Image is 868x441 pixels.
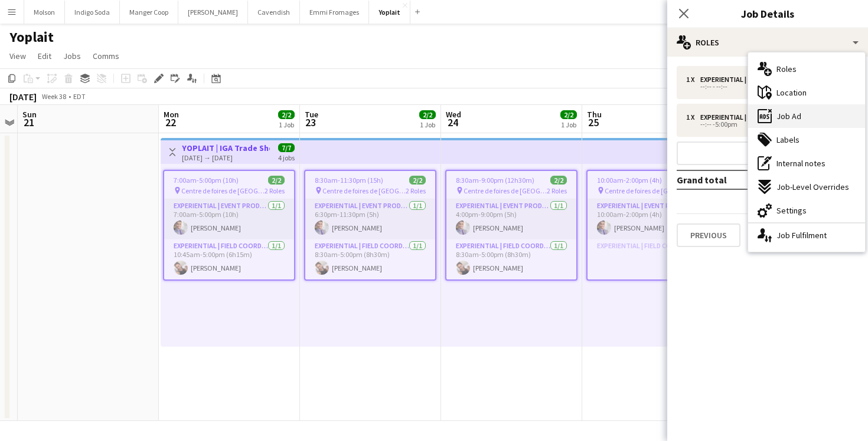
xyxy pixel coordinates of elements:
[446,199,576,239] app-card-role: Experiential | Event Producer1/14:00pm-9:00pm (5h)[PERSON_NAME]
[560,110,577,119] span: 2/2
[776,134,800,145] span: Labels
[445,170,577,281] app-job-card: 8:30am-9:00pm (12h30m)2/2 Centre de foires de [GEOGRAPHIC_DATA]2 RolesExperiential | Event Produc...
[446,109,461,120] span: Wed
[39,92,68,101] span: Week 38
[686,121,837,127] div: --:-- -5:00pm
[9,91,37,103] div: [DATE]
[677,223,740,247] button: Previous
[21,116,37,129] span: 21
[550,176,567,185] span: 2/2
[305,199,435,239] app-card-role: Experiential | Event Producer1/16:30pm-11:30pm (5h)[PERSON_NAME]
[776,87,807,98] span: Location
[322,186,406,195] span: Centre de foires de [GEOGRAPHIC_DATA]
[369,1,410,24] button: Yoplait
[58,48,86,64] a: Jobs
[164,199,294,239] app-card-role: Experiential | Event Producer1/17:00am-5:00pm (10h)[PERSON_NAME]
[409,176,426,185] span: 2/2
[278,152,295,162] div: 4 jobs
[22,109,37,120] span: Sun
[303,116,318,129] span: 23
[268,176,285,185] span: 2/2
[265,186,285,195] span: 2 Roles
[464,186,547,195] span: Centre de foires de [GEOGRAPHIC_DATA]
[73,92,86,101] div: EDT
[9,28,54,46] h1: Yoplait
[38,51,51,61] span: Edit
[24,1,65,24] button: Molson
[587,109,602,120] span: Thu
[9,51,26,61] span: View
[456,176,534,185] span: 8:30am-9:00pm (12h30m)
[162,116,179,129] span: 22
[178,1,248,24] button: [PERSON_NAME]
[63,51,81,61] span: Jobs
[120,1,178,24] button: Manger Coop
[547,186,567,195] span: 2 Roles
[588,239,717,279] app-card-role-placeholder: Experiential | Field Coordinator
[304,170,436,281] app-job-card: 8:30am-11:30pm (15h)2/2 Centre de foires de [GEOGRAPHIC_DATA]2 RolesExperiential | Event Producer...
[406,186,426,195] span: 2 Roles
[444,116,461,129] span: 24
[686,75,700,84] div: 1 x
[776,64,797,74] span: Roles
[686,84,837,90] div: --:-- - --:--
[776,158,825,169] span: Internal notes
[700,75,808,84] div: Experiential | Event Producer
[420,120,435,129] div: 1 Job
[174,176,239,185] span: 7:00am-5:00pm (10h)
[305,109,318,120] span: Tue
[605,186,691,195] span: Centre de foires de [GEOGRAPHIC_DATA]
[677,141,859,165] button: Add role
[776,205,807,216] span: Settings
[163,170,295,281] app-job-card: 7:00am-5:00pm (10h)2/2 Centre de foires de [GEOGRAPHIC_DATA]2 RolesExperiential | Event Producer1...
[300,1,369,24] button: Emmi Fromages
[776,111,801,121] span: Job Ad
[5,48,31,64] a: View
[88,48,124,64] a: Comms
[279,120,294,129] div: 1 Job
[33,48,56,64] a: Edit
[65,1,120,24] button: Indigo Soda
[315,176,383,185] span: 8:30am-11:30pm (15h)
[164,109,179,120] span: Mon
[585,116,602,129] span: 25
[686,113,700,121] div: 1 x
[182,153,270,162] div: [DATE] → [DATE]
[181,186,265,195] span: Centre de foires de [GEOGRAPHIC_DATA]
[419,110,436,119] span: 2/2
[776,182,849,192] span: Job-Level Overrides
[278,110,295,119] span: 2/2
[248,1,300,24] button: Cavendish
[164,239,294,279] app-card-role: Experiential | Field Coordinator1/110:45am-5:00pm (6h15m)[PERSON_NAME]
[748,223,865,247] div: Job Fulfilment
[561,120,576,129] div: 1 Job
[700,113,817,121] div: Experiential | Field Coordinator
[597,176,662,185] span: 10:00am-2:00pm (4h)
[93,51,119,61] span: Comms
[667,6,868,21] h3: Job Details
[677,170,784,189] td: Grand total
[182,143,270,153] h3: YOPLAIT | IGA Trade Show ([GEOGRAPHIC_DATA], [GEOGRAPHIC_DATA])
[278,143,295,152] span: 7/7
[667,28,868,57] div: Roles
[588,199,717,239] app-card-role: Experiential | Event Producer1/110:00am-2:00pm (4h)[PERSON_NAME]
[305,239,435,279] app-card-role: Experiential | Field Coordinator1/18:30am-5:00pm (8h30m)[PERSON_NAME]
[586,170,719,281] app-job-card: 10:00am-2:00pm (4h)1/1 Centre de foires de [GEOGRAPHIC_DATA]1 RoleExperiential | Event Producer1/...
[446,239,576,279] app-card-role: Experiential | Field Coordinator1/18:30am-5:00pm (8h30m)[PERSON_NAME]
